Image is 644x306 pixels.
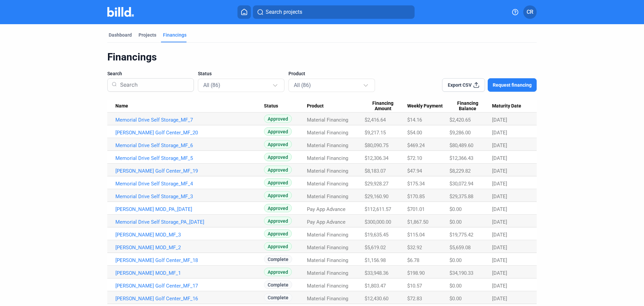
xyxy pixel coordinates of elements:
span: $0.00 [449,206,462,212]
span: $198.90 [407,270,425,276]
span: Search projects [266,8,302,16]
span: $80,489.60 [449,142,473,148]
span: Weekly Payment [407,103,443,109]
div: Financings [163,32,186,38]
a: Memorial Drive Self Storage_MF_3 [115,193,264,200]
span: Material Financing [307,296,348,302]
span: Approved [264,153,292,161]
span: $10.57 [407,283,422,289]
span: $72.10 [407,155,422,161]
a: [PERSON_NAME] MOD_MF_1 [115,270,264,276]
a: [PERSON_NAME] Golf Center_MF_16 [115,296,264,302]
button: Export CSV [442,78,485,92]
span: $175.34 [407,181,425,187]
a: Memorial Drive Self Storage_PA_[DATE] [115,219,264,225]
span: $6.78 [407,257,419,263]
span: Request financing [493,82,532,88]
span: Maturity Date [492,103,521,109]
span: $0.00 [449,257,462,263]
div: Dashboard [109,32,132,38]
span: $1,803.47 [365,283,386,289]
span: Status [198,70,212,77]
button: Search projects [253,5,415,19]
span: CR [527,8,533,16]
span: Material Financing [307,270,348,276]
span: [DATE] [492,130,507,136]
img: Billd Company Logo [107,7,134,17]
span: Approved [264,268,292,276]
div: Name [115,103,264,109]
span: Material Financing [307,181,348,187]
span: $9,217.15 [365,130,386,136]
a: Memorial Drive Self Storage_MF_5 [115,155,264,161]
span: $701.01 [407,206,425,212]
a: [PERSON_NAME] MOD_PA_[DATE] [115,206,264,212]
span: Status [264,103,278,109]
span: Approved [264,217,292,225]
span: $29,928.27 [365,181,388,187]
span: $29,160.90 [365,193,388,200]
span: $9,286.00 [449,130,471,136]
span: Pay App Advance [307,219,345,225]
button: Request financing [488,78,537,92]
span: Export CSV [448,82,472,88]
span: $5,619.02 [365,245,386,251]
mat-select-trigger: All (86) [203,82,220,88]
span: Approved [264,191,292,200]
span: $14.16 [407,117,422,123]
span: $300,000.00 [365,219,391,225]
a: Memorial Drive Self Storage_MF_6 [115,142,264,148]
span: $5,659.08 [449,245,471,251]
span: Complete [264,293,292,302]
span: [DATE] [492,296,507,302]
span: Material Financing [307,257,348,263]
div: Financing Balance [449,100,492,112]
span: $19,775.42 [449,232,473,238]
span: Product [307,103,324,109]
span: [DATE] [492,117,507,123]
span: [DATE] [492,270,507,276]
span: Approved [264,166,292,174]
a: Memorial Drive Self Storage_MF_4 [115,181,264,187]
span: Material Financing [307,117,348,123]
span: $2,416.64 [365,117,386,123]
span: [DATE] [492,168,507,174]
span: $29,375.88 [449,193,473,200]
span: [DATE] [492,155,507,161]
span: $30,072.94 [449,181,473,187]
span: Material Financing [307,130,348,136]
span: [DATE] [492,219,507,225]
span: Complete [264,255,292,263]
span: Complete [264,280,292,289]
div: Maturity Date [492,103,529,109]
span: Material Financing [307,168,348,174]
span: $19,635.45 [365,232,388,238]
a: [PERSON_NAME] MOD_MF_2 [115,245,264,251]
span: [DATE] [492,283,507,289]
span: Approved [264,140,292,148]
span: [DATE] [492,232,507,238]
div: Product [307,103,365,109]
div: Status [264,103,307,109]
span: Pay App Advance [307,206,345,212]
input: Search [117,76,190,94]
span: $0.00 [449,283,462,289]
span: Approved [264,127,292,136]
span: $12,306.34 [365,155,388,161]
span: $1,867.50 [407,219,428,225]
div: Financings [107,51,537,63]
span: Approved [264,115,292,123]
span: $80,090.75 [365,142,388,148]
span: [DATE] [492,142,507,148]
span: $72.83 [407,296,422,302]
span: $47.94 [407,168,422,174]
span: $1,156.98 [365,257,386,263]
span: $32.92 [407,245,422,251]
span: $0.00 [449,219,462,225]
span: Material Financing [307,283,348,289]
span: [DATE] [492,181,507,187]
span: $0.00 [449,296,462,302]
span: Material Financing [307,245,348,251]
span: Approved [264,242,292,251]
span: $2,420.65 [449,117,471,123]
